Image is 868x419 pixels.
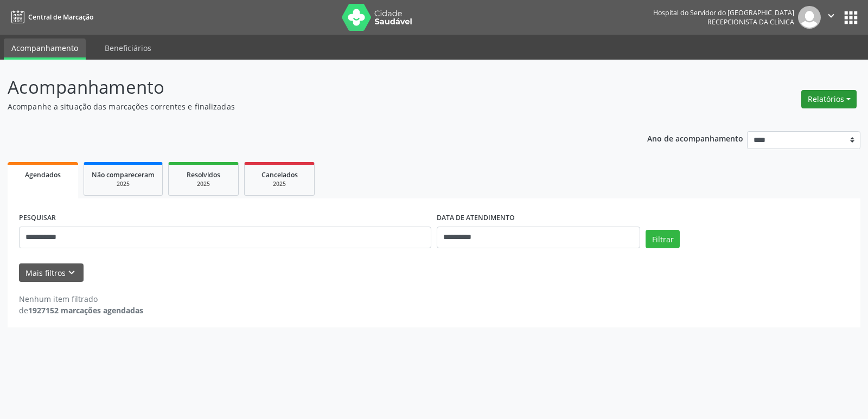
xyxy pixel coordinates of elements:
[707,17,794,27] span: Recepcionista da clínica
[92,170,155,179] span: Não compareceram
[437,210,515,227] label: DATA DE ATENDIMENTO
[97,38,159,57] a: Beneficiários
[19,210,56,227] label: PESQUISAR
[821,6,841,29] button: 
[647,131,743,145] p: Ano de acompanhamento
[19,305,143,316] div: de
[8,8,93,26] a: Central de Marcação
[8,74,604,101] p: Acompanhamento
[4,38,86,60] a: Acompanhamento
[252,180,307,188] div: 2025
[841,8,860,27] button: apps
[825,10,837,22] i: 
[646,230,680,248] button: Filtrar
[187,170,220,179] span: Resolvidos
[801,90,857,108] button: Relatórios
[66,267,78,279] i: keyboard_arrow_down
[8,101,604,112] p: Acompanhe a situação das marcações correntes e finalizadas
[261,170,298,179] span: Cancelados
[19,263,84,282] button: Mais filtroskeyboard_arrow_down
[25,170,61,179] span: Agendados
[28,305,143,315] strong: 1927152 marcações agendadas
[92,180,155,188] div: 2025
[28,12,93,22] span: Central de Marcação
[653,8,794,17] div: Hospital do Servidor do [GEOGRAPHIC_DATA]
[798,6,821,29] img: img
[176,180,231,188] div: 2025
[19,293,143,305] div: Nenhum item filtrado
